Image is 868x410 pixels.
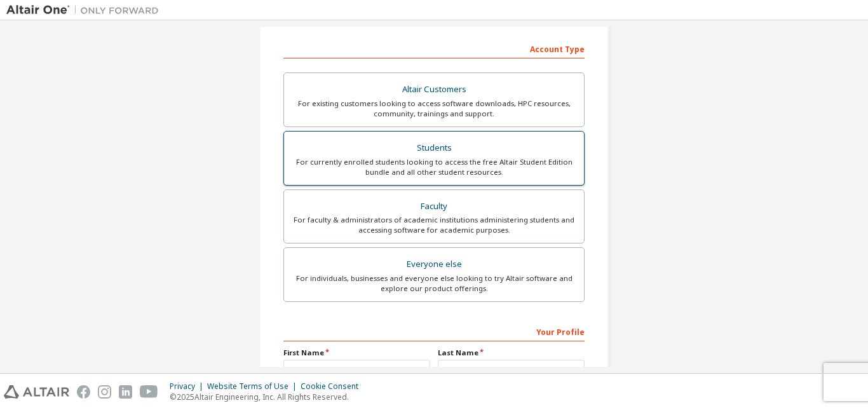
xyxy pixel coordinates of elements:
label: Last Name [438,348,585,358]
div: Students [292,139,576,157]
div: Cookie Consent [301,381,366,392]
img: instagram.svg [98,385,111,399]
img: Altair One [6,4,165,17]
div: Account Type [283,38,585,58]
div: For faculty & administrators of academic institutions administering students and accessing softwa... [292,215,576,235]
img: altair_logo.svg [4,385,69,399]
div: Faculty [292,198,576,215]
p: © 2025 Altair Engineering, Inc. All Rights Reserved. [170,392,366,402]
div: For individuals, businesses and everyone else looking to try Altair software and explore our prod... [292,273,576,294]
div: Website Terms of Use [207,381,301,392]
div: Privacy [170,381,207,392]
div: Altair Customers [292,81,576,99]
img: facebook.svg [77,385,90,399]
label: First Name [283,348,430,358]
img: youtube.svg [140,385,158,399]
div: Everyone else [292,256,576,273]
div: For currently enrolled students looking to access the free Altair Student Edition bundle and all ... [292,157,576,177]
div: Your Profile [283,321,585,341]
img: linkedin.svg [119,385,132,399]
div: For existing customers looking to access software downloads, HPC resources, community, trainings ... [292,99,576,119]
